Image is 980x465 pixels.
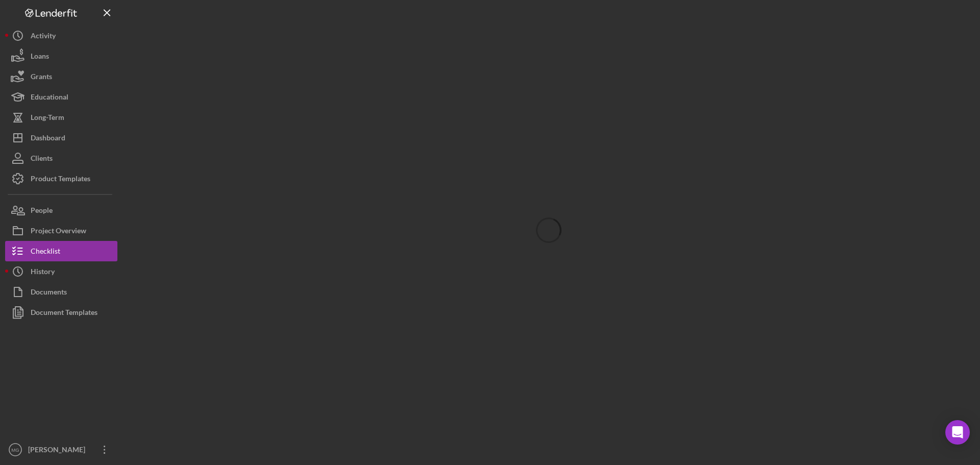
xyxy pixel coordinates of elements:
button: People [5,200,117,221]
button: Dashboard [5,128,117,148]
div: Document Templates [31,302,97,325]
button: Project Overview [5,221,117,241]
button: Grants [5,66,117,87]
div: Educational [31,87,68,110]
button: Educational [5,87,117,107]
div: Clients [31,148,53,171]
div: Dashboard [31,128,65,151]
button: Checklist [5,241,117,261]
button: Documents [5,282,117,302]
button: Document Templates [5,302,117,323]
button: Product Templates [5,168,117,189]
text: MG [11,447,19,453]
div: Open Intercom Messenger [945,420,970,445]
div: History [31,261,55,284]
button: MG[PERSON_NAME] [5,439,117,460]
div: Loans [31,46,49,69]
div: Grants [31,66,52,89]
div: Checklist [31,241,60,264]
div: People [31,200,53,223]
div: [PERSON_NAME] [26,439,92,462]
button: Loans [5,46,117,66]
div: Project Overview [31,221,86,243]
button: Long-Term [5,107,117,128]
div: Product Templates [31,168,90,191]
div: Documents [31,282,67,305]
button: Clients [5,148,117,168]
div: Activity [31,26,56,48]
button: History [5,261,117,282]
div: Long-Term [31,107,64,130]
button: Activity [5,26,117,46]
